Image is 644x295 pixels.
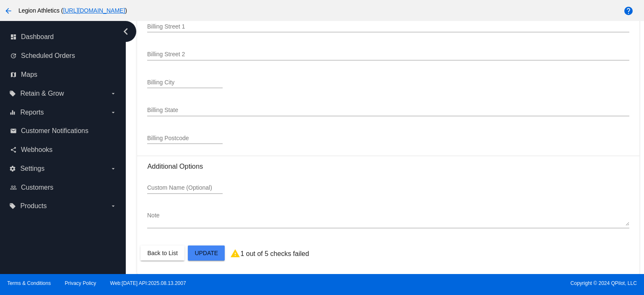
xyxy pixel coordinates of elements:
[147,185,223,191] input: Custom Name (Optional)
[10,124,117,138] a: email Customer Notifications
[110,165,117,172] i: arrow_drop_down
[10,68,117,81] a: map Maps
[10,49,117,63] a: update Scheduled Orders
[147,23,629,30] input: Billing Street 1
[147,135,223,142] input: Billing Postcode
[188,245,225,261] button: Update
[329,280,637,286] span: Copyright © 2024 QPilot, LLC
[63,7,125,14] a: [URL][DOMAIN_NAME]
[147,107,629,114] input: Billing State
[623,6,634,16] mat-icon: help
[10,52,17,59] i: update
[119,25,132,38] i: chevron_left
[10,71,17,78] i: map
[9,90,16,97] i: local_offer
[20,202,47,210] span: Products
[21,184,53,191] span: Customers
[20,90,64,97] span: Retain & Grow
[110,109,117,116] i: arrow_drop_down
[110,90,117,97] i: arrow_drop_down
[65,280,96,286] a: Privacy Policy
[230,248,240,258] mat-icon: warning
[147,250,177,256] span: Back to List
[18,7,127,14] span: Legion Athletics ( )
[147,79,223,86] input: Billing City
[21,146,52,154] span: Webhooks
[10,30,117,44] a: dashboard Dashboard
[10,128,17,134] i: email
[10,181,117,194] a: people_outline Customers
[9,165,16,172] i: settings
[21,52,75,60] span: Scheduled Orders
[140,245,184,261] button: Back to List
[110,280,186,286] a: Web:[DATE] API:2025.08.13.2007
[21,33,54,41] span: Dashboard
[10,34,17,40] i: dashboard
[195,250,218,256] span: Update
[3,6,13,16] mat-icon: arrow_back
[10,143,117,157] a: share Webhooks
[9,203,16,209] i: local_offer
[9,109,16,116] i: equalizer
[21,127,88,135] span: Customer Notifications
[240,250,309,258] p: 1 out of 5 checks failed
[21,71,37,78] span: Maps
[147,51,629,58] input: Billing Street 2
[20,109,44,116] span: Reports
[10,146,17,153] i: share
[10,184,17,191] i: people_outline
[20,165,44,172] span: Settings
[147,162,629,170] h3: Additional Options
[110,203,117,209] i: arrow_drop_down
[7,280,51,286] a: Terms & Conditions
